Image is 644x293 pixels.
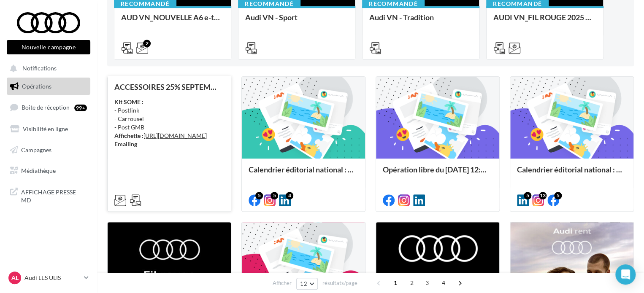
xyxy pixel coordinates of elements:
[7,40,90,54] button: Nouvelle campagne
[7,270,90,286] a: AL Audi LES ULIS
[74,105,87,111] div: 99+
[24,274,81,282] p: Audi LES ULIS
[114,98,224,148] div: - Postlink - Carrousel - Post GMB
[322,279,357,287] span: résultats/page
[5,183,92,208] a: AFFICHAGE PRESSE MD
[21,186,87,204] span: AFFICHAGE PRESSE MD
[615,264,636,285] div: Open Intercom Messenger
[255,192,263,199] div: 5
[369,13,472,30] div: Audi VN - Tradition
[121,13,224,30] div: AUD VN_NOUVELLE A6 e-tron
[5,78,92,95] a: Opérations
[389,276,402,290] span: 1
[21,146,51,153] span: Campagnes
[273,279,292,287] span: Afficher
[383,165,492,182] div: Opération libre du [DATE] 12:06
[23,125,68,132] span: Visibilité en ligne
[296,278,318,290] button: 12
[286,192,293,199] div: 4
[271,192,278,199] div: 5
[22,83,51,90] span: Opérations
[539,192,547,199] div: 13
[300,280,307,287] span: 12
[517,165,627,182] div: Calendrier éditorial national : semaine du 25.08 au 31.08
[5,141,92,159] a: Campagnes
[5,98,92,116] a: Boîte de réception99+
[143,40,151,47] div: 2
[22,65,57,72] span: Notifications
[554,192,562,199] div: 5
[114,83,224,91] div: ACCESSOIRES 25% SEPTEMBRE - AUDI SERVICE
[420,276,434,290] span: 3
[5,162,92,180] a: Médiathèque
[143,132,207,139] a: [URL][DOMAIN_NAME]
[114,132,143,139] strong: Affichette :
[405,276,419,290] span: 2
[249,165,358,182] div: Calendrier éditorial national : du 02.09 au 03.09
[22,104,70,111] span: Boîte de réception
[245,13,348,30] div: Audi VN - Sport
[493,13,596,30] div: AUDI VN_FIL ROUGE 2025 - A1, Q2, Q3, Q5 et Q4 e-tron
[114,140,137,148] strong: Emailing
[5,120,92,138] a: Visibilité en ligne
[21,167,56,174] span: Médiathèque
[11,274,19,282] span: AL
[437,276,450,290] span: 4
[524,192,531,199] div: 5
[114,98,143,105] strong: Kit SOME :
